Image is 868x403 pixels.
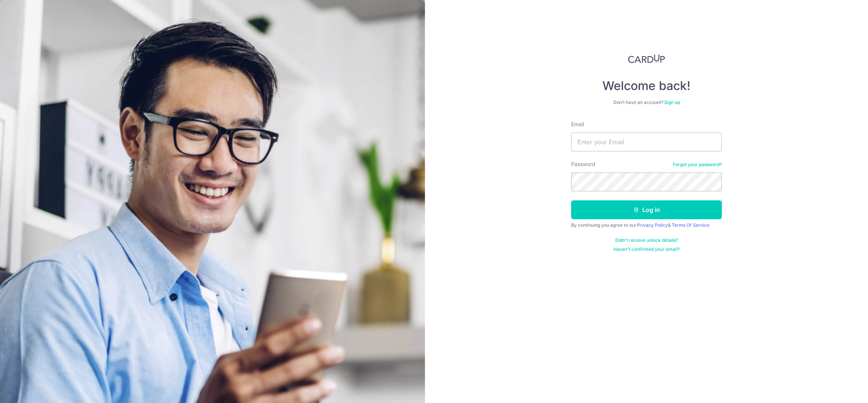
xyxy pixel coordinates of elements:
[571,133,722,151] input: Enter your Email
[571,78,722,93] h4: Welcome back!
[673,162,722,168] a: Forgot your password?
[571,222,722,228] div: By continuing you agree to our &
[664,99,680,105] a: Sign up
[571,200,722,219] button: Log in
[571,160,595,168] label: Password
[571,99,722,105] div: Don’t have an account?
[571,121,584,128] label: Email
[615,237,678,243] a: Didn't receive unlock details?
[672,222,709,228] a: Terms Of Service
[637,222,668,228] a: Privacy Policy
[628,54,665,63] img: CardUp Logo
[613,246,680,252] a: Haven't confirmed your email?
